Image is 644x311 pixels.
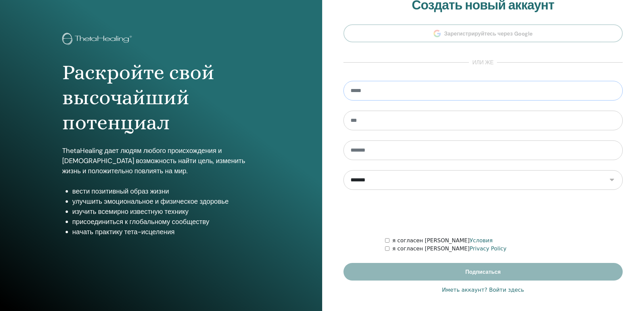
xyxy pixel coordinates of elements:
[392,237,493,245] label: я согласен [PERSON_NAME]
[442,286,524,294] a: Иметь аккаунт? Войти здесь
[469,59,497,67] span: или же
[72,206,260,217] li: изучить всемирно известную технику
[72,217,260,227] li: присоединиться к глобальному сообществу
[62,60,260,135] h1: Раскройте свой высочайший потенциал
[392,245,506,253] label: я согласен [PERSON_NAME]
[72,196,260,206] li: улучшить эмоциональное и физическое здоровье
[432,200,534,226] iframe: reCAPTCHA
[62,146,260,176] p: ThetaHealing дает людям любого происхождения и [DEMOGRAPHIC_DATA] возможность найти цель, изменит...
[470,245,506,252] a: Privacy Policy
[72,227,260,237] li: начать практику тета-исцеления
[470,237,493,244] a: Условия
[72,186,260,196] li: вести позитивный образ жизни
